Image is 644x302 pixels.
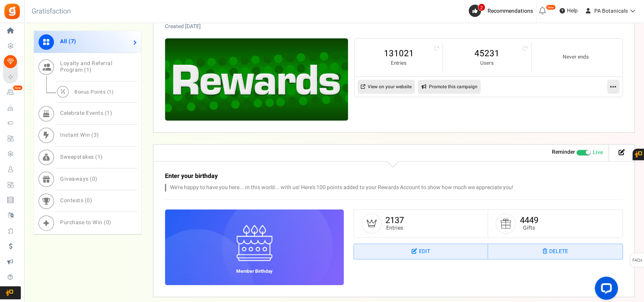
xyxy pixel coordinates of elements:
a: Delete [488,244,622,259]
span: 1 [107,109,110,117]
a: Edit [354,244,488,259]
em: New [546,5,556,10]
span: 0 [106,219,109,227]
a: 2137 [385,214,404,226]
span: FAQs [632,253,642,268]
span: Bonus Points ( ) [74,88,114,96]
span: PA Botanicals [594,7,628,15]
span: Giveaways ( ) [60,175,98,183]
span: 7 [71,38,74,46]
small: Entries [385,225,404,231]
span: Instant Win ( ) [60,131,99,139]
small: Entries [362,60,435,67]
span: 3 [94,131,97,139]
span: 1 [109,88,112,96]
a: 4449 [520,214,538,226]
span: Recommendations [488,7,533,15]
a: Promote this campaign [418,80,481,94]
img: Gratisfaction [3,3,21,20]
span: Contests ( ) [60,197,92,205]
small: Never ends [539,54,612,61]
small: Gifts [520,225,538,231]
span: Live [593,149,603,156]
span: 2 [478,3,485,11]
span: Help [565,7,578,15]
span: Sweepstakes ( ) [60,153,103,161]
h3: Gratisfaction [23,4,79,19]
p: We're happy to have you here... in this world... with us! Here's 100 points added to your Rewards... [165,184,531,191]
a: View on your website [358,80,415,94]
a: Help [557,5,581,17]
h3: Enter your birthday [165,173,531,180]
a: 45231 [451,47,523,60]
a: 2 Recommendations [469,5,536,17]
span: Celebrate Events ( ) [60,109,112,117]
span: Purchase to Win ( ) [60,219,111,227]
span: 0 [87,197,90,205]
span: 1 [98,153,101,161]
a: New [3,86,21,99]
span: Loyalty and Referral Program ( ) [60,60,112,74]
h6: Member Birthday [230,269,278,274]
small: Users [451,60,523,67]
strong: Reminder [552,148,575,156]
span: 0 [92,175,96,183]
p: Created [DATE] [165,23,244,30]
em: New [13,85,23,91]
span: 1 [86,66,90,74]
span: All ( ) [60,38,76,46]
a: 131021 [362,47,435,60]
